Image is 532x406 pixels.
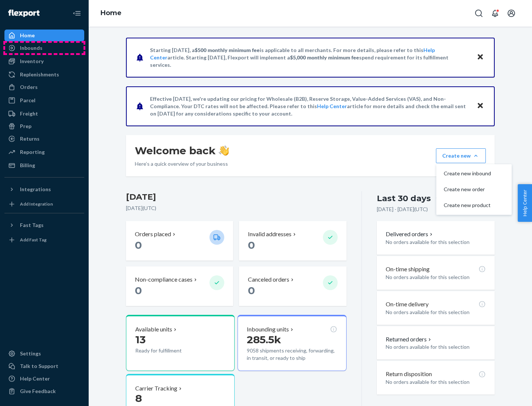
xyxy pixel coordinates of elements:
[4,42,84,54] a: Inbounds
[4,183,84,195] button: Integrations
[150,47,470,69] p: Starting [DATE], a is applicable to all merchants. For more details, please refer to this article...
[135,325,172,334] p: Available units
[20,123,31,130] div: Prep
[248,275,289,284] p: Canceled orders
[126,191,347,203] h3: [DATE]
[135,347,204,354] p: Ready for fulfillment
[4,159,84,171] a: Billing
[386,273,486,281] p: No orders available for this selection
[135,384,177,393] p: Carrier Tracking
[4,69,84,80] a: Replenishments
[239,221,346,261] button: Invalid addresses 0
[126,204,347,212] p: [DATE] ( UTC )
[247,333,281,346] span: 285.5k
[20,44,42,52] div: Inbounds
[4,30,84,41] a: Home
[20,32,35,39] div: Home
[20,186,51,193] div: Integrations
[4,198,84,210] a: Add Integration
[20,388,56,395] div: Give Feedback
[135,275,192,284] p: Non-compliance cases
[4,146,84,158] a: Reporting
[4,120,84,132] a: Prep
[239,266,346,306] button: Canceled orders 0
[4,108,84,120] a: Freight
[504,6,519,21] button: Open account menu
[20,148,45,156] div: Reporting
[4,348,84,359] a: Settings
[4,385,84,397] button: Give Feedback
[150,95,470,117] p: Effective [DATE], we're updating our pricing for Wholesale (B2B), Reserve Storage, Value-Added Se...
[8,10,40,17] img: Flexport logo
[290,54,359,61] span: $5,000 monthly minimum fee
[488,6,502,21] button: Open notifications
[247,347,337,362] p: 9058 shipments receiving, forwarding, in transit, or ready to ship
[20,58,44,65] div: Inventory
[436,148,486,163] button: Create newCreate new inboundCreate new orderCreate new product
[438,197,510,213] button: Create new product
[135,392,142,405] span: 8
[100,9,122,17] a: Home
[386,300,429,309] p: On-time delivery
[475,52,485,63] button: Close
[20,362,58,370] div: Talk to Support
[386,309,486,316] p: No orders available for this selection
[135,230,171,238] p: Orders placed
[386,230,434,238] button: Delivered orders
[4,81,84,93] a: Orders
[377,193,431,204] div: Last 30 days
[248,230,291,238] p: Invalid addresses
[247,325,289,334] p: Inbounding units
[195,47,260,53] span: $500 monthly minimum fee
[219,145,229,156] img: hand-wave emoji
[135,333,146,346] span: 13
[4,234,84,246] a: Add Fast Tag
[4,133,84,145] a: Returns
[444,171,491,176] span: Create new inbound
[518,184,532,222] button: Help Center
[444,187,491,192] span: Create new order
[386,335,433,344] button: Returned orders
[135,239,142,251] span: 0
[386,238,486,246] p: No orders available for this selection
[238,315,346,371] button: Inbounding units285.5k9058 shipments receiving, forwarding, in transit, or ready to ship
[438,166,510,182] button: Create new inbound
[248,239,255,251] span: 0
[126,221,233,261] button: Orders placed 0
[4,55,84,67] a: Inventory
[20,97,35,104] div: Parcel
[4,219,84,231] button: Fast Tags
[4,360,84,372] a: Talk to Support
[438,182,510,197] button: Create new order
[20,237,47,243] div: Add Fast Tag
[317,103,347,109] a: Help Center
[20,110,38,117] div: Freight
[248,284,255,297] span: 0
[20,350,41,357] div: Settings
[20,135,40,142] div: Returns
[135,284,142,297] span: 0
[20,71,59,78] div: Replenishments
[4,94,84,106] a: Parcel
[20,221,44,229] div: Fast Tags
[386,370,432,378] p: Return disposition
[386,265,430,273] p: On-time shipping
[20,83,38,91] div: Orders
[20,375,50,382] div: Help Center
[95,3,127,24] ol: breadcrumbs
[126,266,233,306] button: Non-compliance cases 0
[69,6,84,21] button: Close Navigation
[471,6,486,21] button: Open Search Box
[377,206,428,213] p: [DATE] - [DATE] ( UTC )
[386,378,486,386] p: No orders available for this selection
[20,162,35,169] div: Billing
[135,144,229,157] h1: Welcome back
[20,201,53,207] div: Add Integration
[4,373,84,385] a: Help Center
[475,101,485,111] button: Close
[126,315,235,371] button: Available units13Ready for fulfillment
[135,160,229,168] p: Here’s a quick overview of your business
